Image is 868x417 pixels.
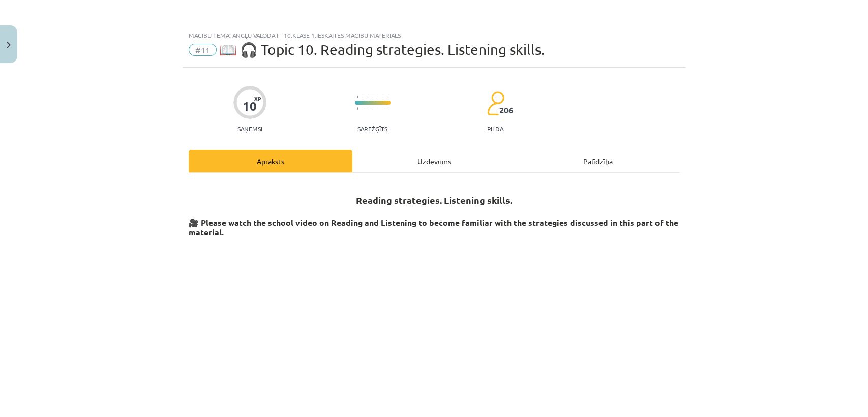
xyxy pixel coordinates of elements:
div: Uzdevums [352,150,516,172]
img: icon-short-line-57e1e144782c952c97e751825c79c345078a6d821885a25fce030b3d8c18986b.svg [362,107,363,110]
div: Palīdzība [516,150,680,172]
span: 206 [499,106,513,115]
img: icon-short-line-57e1e144782c952c97e751825c79c345078a6d821885a25fce030b3d8c18986b.svg [387,96,388,98]
img: icon-short-line-57e1e144782c952c97e751825c79c345078a6d821885a25fce030b3d8c18986b.svg [372,107,373,110]
img: icon-short-line-57e1e144782c952c97e751825c79c345078a6d821885a25fce030b3d8c18986b.svg [377,96,378,98]
img: icon-short-line-57e1e144782c952c97e751825c79c345078a6d821885a25fce030b3d8c18986b.svg [362,96,363,98]
p: Saņemsi [233,125,266,132]
img: icon-short-line-57e1e144782c952c97e751825c79c345078a6d821885a25fce030b3d8c18986b.svg [382,107,383,110]
strong: 🎥 Please watch the school video on Reading and Listening to become familiar with the strategies d... [189,217,678,238]
strong: Reading strategies. Listening skills. [356,194,512,206]
div: 10 [243,99,257,113]
span: 📖 🎧 Topic 10. Reading strategies. Listening skills. [219,41,545,58]
img: icon-short-line-57e1e144782c952c97e751825c79c345078a6d821885a25fce030b3d8c18986b.svg [372,96,373,98]
img: icon-short-line-57e1e144782c952c97e751825c79c345078a6d821885a25fce030b3d8c18986b.svg [377,107,378,110]
img: icon-short-line-57e1e144782c952c97e751825c79c345078a6d821885a25fce030b3d8c18986b.svg [357,107,358,110]
div: Mācību tēma: Angļu valoda i - 10.klase 1.ieskaites mācību materiāls [189,32,680,39]
img: icon-short-line-57e1e144782c952c97e751825c79c345078a6d821885a25fce030b3d8c18986b.svg [387,107,388,110]
img: icon-short-line-57e1e144782c952c97e751825c79c345078a6d821885a25fce030b3d8c18986b.svg [357,96,358,98]
img: icon-short-line-57e1e144782c952c97e751825c79c345078a6d821885a25fce030b3d8c18986b.svg [382,96,383,98]
p: pilda [487,125,503,132]
img: icon-short-line-57e1e144782c952c97e751825c79c345078a6d821885a25fce030b3d8c18986b.svg [367,96,368,98]
p: Sarežģīts [357,125,387,132]
img: students-c634bb4e5e11cddfef0936a35e636f08e4e9abd3cc4e673bd6f9a4125e45ecb1.svg [487,91,504,116]
span: #11 [189,44,217,56]
span: XP [254,96,261,101]
img: icon-close-lesson-0947bae3869378f0d4975bcd49f059093ad1ed9edebbc8119c70593378902aed.svg [7,42,11,48]
img: icon-short-line-57e1e144782c952c97e751825c79c345078a6d821885a25fce030b3d8c18986b.svg [367,107,368,110]
div: Apraksts [189,150,352,172]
